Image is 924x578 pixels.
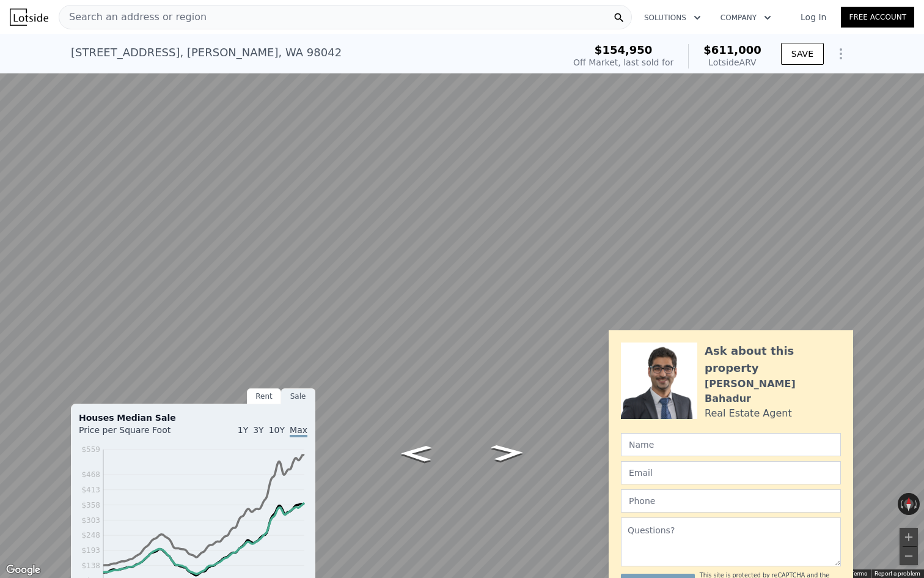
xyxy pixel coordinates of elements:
div: Real Estate Agent [705,406,792,421]
tspan: $303 [81,516,100,525]
input: Phone [621,489,841,513]
button: Show Options [829,42,853,66]
div: Houses Median Sale [79,412,307,424]
tspan: $193 [81,546,100,555]
span: 10Y [269,425,285,435]
button: Solutions [634,7,711,29]
span: $611,000 [703,43,761,56]
span: Max [290,425,307,437]
input: Email [621,461,841,484]
input: Name [621,433,841,456]
div: Sale [281,388,315,404]
div: Rent [247,388,281,404]
span: Search an address or region [59,10,207,24]
div: Price per Square Foot [79,424,193,443]
div: Lotside ARV [703,56,761,69]
button: SAVE [781,43,824,65]
tspan: $248 [81,531,100,539]
span: $154,950 [595,43,653,56]
div: Ask about this property [705,343,841,377]
div: Off Market, last sold for [573,56,673,69]
span: 3Y [253,425,263,435]
tspan: $358 [81,501,100,509]
a: Free Account [841,7,914,28]
img: Lotside [10,9,48,26]
tspan: $413 [81,486,100,494]
tspan: $468 [81,470,100,479]
tspan: $559 [81,445,100,454]
div: [PERSON_NAME] Bahadur [705,377,841,406]
button: Company [711,7,781,29]
span: 1Y [238,425,248,435]
tspan: $138 [81,561,100,570]
a: Log In [786,11,841,23]
div: [STREET_ADDRESS] , [PERSON_NAME] , WA 98042 [71,44,342,61]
